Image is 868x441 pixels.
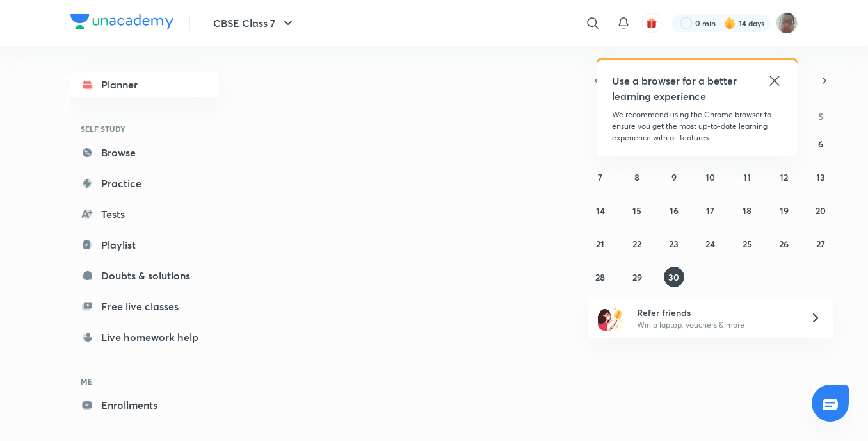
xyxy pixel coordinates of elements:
[671,171,677,183] abbr: September 9, 2025
[627,200,647,220] button: September 15, 2025
[810,233,831,254] button: September 27, 2025
[632,238,641,250] abbr: September 22, 2025
[590,233,611,254] button: September 21, 2025
[816,204,826,217] abbr: September 20, 2025
[70,171,219,196] a: Practice
[70,72,219,97] a: Planner
[737,200,757,220] button: September 18, 2025
[634,171,639,183] abbr: September 8, 2025
[598,171,602,183] abbr: September 7, 2025
[705,171,715,183] abbr: September 10, 2025
[700,167,721,187] button: September 10, 2025
[774,167,794,187] button: September 12, 2025
[590,200,611,220] button: September 14, 2025
[596,238,604,250] abbr: September 21, 2025
[669,238,679,250] abbr: September 23, 2025
[590,167,611,187] button: September 7, 2025
[70,263,219,288] a: Doubts & solutions
[664,200,684,220] button: September 16, 2025
[670,204,679,217] abbr: September 16, 2025
[664,267,684,287] button: September 30, 2025
[627,167,647,187] button: September 8, 2025
[774,233,794,254] button: September 26, 2025
[590,267,611,287] button: September 28, 2025
[70,324,219,350] a: Live homework help
[70,392,219,418] a: Enrollments
[706,204,714,217] abbr: September 17, 2025
[205,10,303,36] button: CBSE Class 7
[612,109,782,144] p: We recommend using the Chrome browser to ensure you get the most up-to-date learning experience w...
[774,200,794,220] button: September 19, 2025
[700,200,721,220] button: September 17, 2025
[810,133,831,154] button: September 6, 2025
[70,14,173,29] img: Company Logo
[632,204,641,217] abbr: September 15, 2025
[743,171,751,183] abbr: September 11, 2025
[70,294,219,319] a: Free live classes
[816,171,825,183] abbr: September 13, 2025
[627,233,647,254] button: September 22, 2025
[780,171,788,183] abbr: September 12, 2025
[743,238,752,250] abbr: September 25, 2025
[70,201,219,227] a: Tests
[595,271,605,283] abbr: September 28, 2025
[780,204,789,217] abbr: September 19, 2025
[818,110,823,122] abbr: Saturday
[776,12,798,34] img: Vinayak Mishra
[743,204,751,217] abbr: September 18, 2025
[627,267,647,287] button: September 29, 2025
[816,238,825,250] abbr: September 27, 2025
[700,233,721,254] button: September 24, 2025
[723,17,736,29] img: streak
[737,167,757,187] button: September 11, 2025
[737,233,757,254] button: September 25, 2025
[70,370,219,392] h6: ME
[664,167,684,187] button: September 9, 2025
[632,271,642,283] abbr: September 29, 2025
[70,232,219,258] a: Playlist
[598,305,623,331] img: referral
[637,306,794,319] h6: Refer friends
[705,238,715,250] abbr: September 24, 2025
[810,167,831,187] button: September 13, 2025
[810,200,831,220] button: September 20, 2025
[596,204,605,217] abbr: September 14, 2025
[646,17,657,29] img: avatar
[612,73,739,104] h5: Use a browser for a better learning experience
[70,118,219,140] h6: SELF STUDY
[779,238,789,250] abbr: September 26, 2025
[641,13,662,33] button: avatar
[668,271,679,283] abbr: September 30, 2025
[664,233,684,254] button: September 23, 2025
[70,140,219,165] a: Browse
[818,138,823,150] abbr: September 6, 2025
[637,319,794,331] p: Win a laptop, vouchers & more
[70,14,173,33] a: Company Logo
